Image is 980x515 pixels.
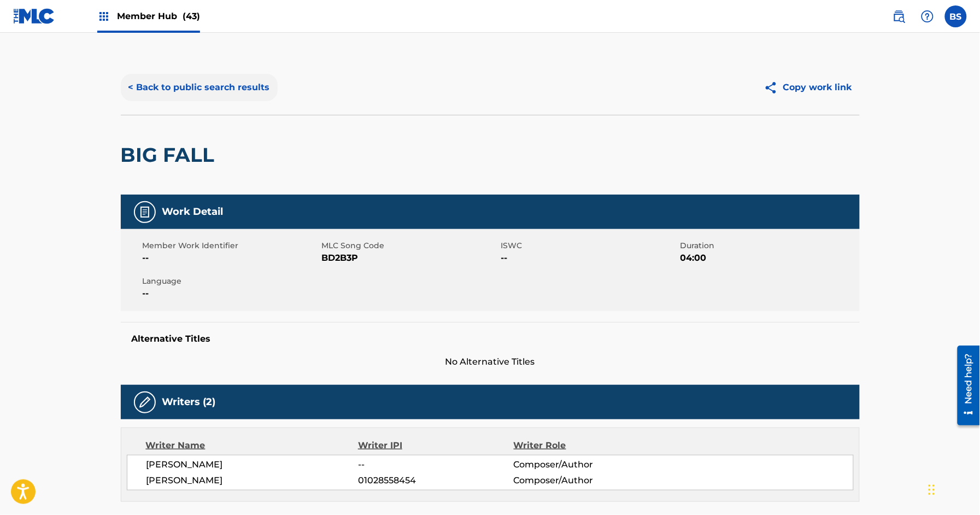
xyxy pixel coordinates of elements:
[146,474,359,487] span: [PERSON_NAME]
[893,10,906,23] img: search
[132,333,849,344] h5: Alternative Titles
[121,74,278,101] button: < Back to public search results
[929,473,935,506] div: Drag
[138,396,151,409] img: Writers
[138,206,151,219] img: Work Detail
[121,355,860,368] span: No Alternative Titles
[162,396,216,408] h5: Writers (2)
[162,206,224,218] h5: Work Detail
[921,10,934,23] img: help
[97,10,110,23] img: Top Rightsholders
[322,240,498,251] span: MLC Song Code
[358,474,513,487] span: 01028558454
[121,143,220,167] h2: BIG FALL
[143,251,319,265] span: --
[514,458,655,471] span: Composer/Author
[117,10,200,22] span: Member Hub
[888,5,910,27] a: Public Search
[949,341,980,429] iframe: Resource Center
[501,251,678,265] span: --
[680,240,857,251] span: Duration
[680,251,857,265] span: 04:00
[514,474,655,487] span: Composer/Author
[501,240,678,251] span: ISWC
[358,458,513,471] span: --
[945,5,967,27] div: User Menu
[358,439,514,452] div: Writer IPI
[146,439,359,452] div: Writer Name
[322,251,498,265] span: BD2B3P
[917,5,938,27] div: Help
[146,458,359,471] span: [PERSON_NAME]
[514,439,655,452] div: Writer Role
[143,287,319,300] span: --
[143,240,319,251] span: Member Work Identifier
[764,81,783,95] img: Copy work link
[756,74,860,101] button: Copy work link
[183,11,200,21] span: (43)
[13,8,55,24] img: MLC Logo
[143,276,319,287] span: Language
[925,463,980,515] iframe: Chat Widget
